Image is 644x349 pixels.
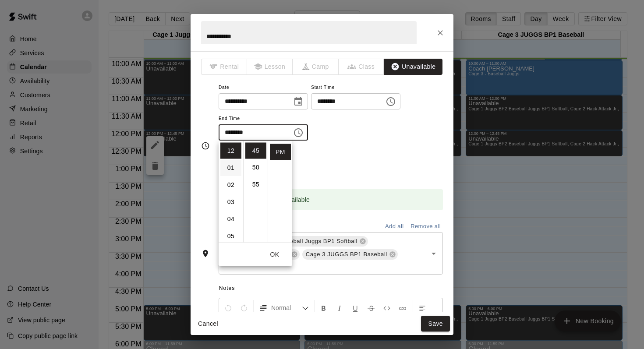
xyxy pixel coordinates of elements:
button: Choose date, selected date is Aug 17, 2025 [290,93,307,110]
button: Format Italics [332,300,347,316]
li: 55 minutes [245,177,266,193]
span: Cage 3 JUGGS BP1 Baseball [302,250,391,259]
li: 2 hours [220,177,241,193]
button: Choose time, selected time is 12:00 PM [382,93,400,110]
button: Unavailable [384,59,442,75]
ul: Select meridiem [268,141,292,243]
ul: Select hours [219,141,243,243]
button: Undo [221,300,236,316]
button: Cancel [194,316,222,332]
span: The type of an existing booking cannot be changed [339,59,385,75]
li: 5 hours [220,228,241,244]
li: 12 hours [220,143,241,159]
svg: Rooms [201,249,210,258]
ul: Select minutes [243,141,268,243]
div: Cage 3 JUGGS BP1 Baseball [302,249,398,260]
button: Left Align [415,300,430,316]
li: 4 hours [220,211,241,227]
button: Insert Link [395,300,410,316]
button: Format Bold [316,300,331,316]
li: 1 hours [220,160,241,176]
button: Choose time, selected time is 12:45 PM [290,124,307,141]
div: Cage 1 Juggs BP2 Baseball Juggs BP1 Softball [223,236,368,247]
span: The type of an existing booking cannot be changed [247,59,293,75]
li: 45 minutes [245,143,266,159]
span: The type of an existing booking cannot be changed [293,59,339,75]
button: Insert Code [379,300,394,316]
button: Save [421,316,450,332]
span: End Time [219,113,308,125]
button: Format Strikethrough [364,300,379,316]
button: Formatting Options [255,300,312,316]
span: The type of an existing booking cannot be changed [201,59,247,75]
button: Redo [237,300,251,316]
button: Remove all [408,220,443,233]
span: Notes [219,282,443,296]
button: Close [432,25,448,41]
svg: Timing [201,141,210,150]
button: OK [261,247,289,263]
span: Start Time [311,82,400,94]
li: PM [270,144,291,160]
button: Add all [380,220,408,233]
li: 50 minutes [245,160,266,176]
button: Open [428,247,440,260]
li: 3 hours [220,194,241,210]
button: Format Underline [348,300,363,316]
span: Date [219,82,308,94]
span: Normal [271,303,302,312]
